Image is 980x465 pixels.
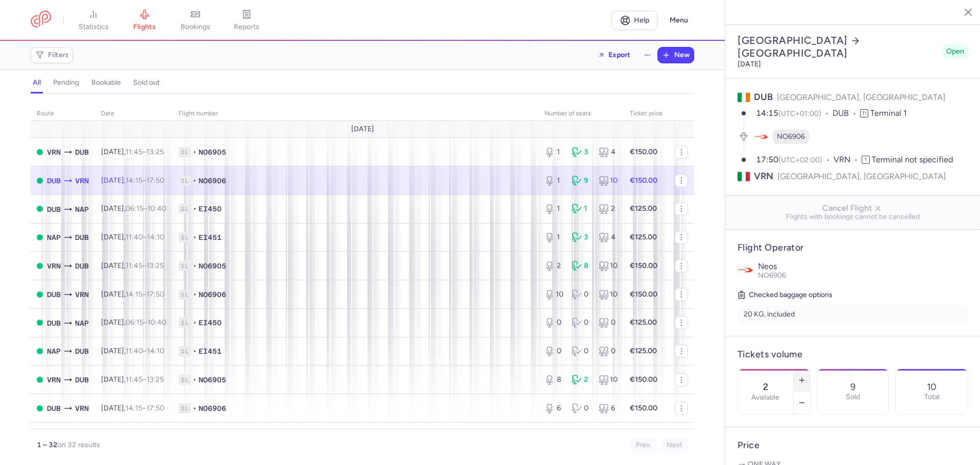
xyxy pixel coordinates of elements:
button: Prev. [630,437,657,453]
span: DUB [75,374,89,385]
div: 0 [572,317,591,328]
time: 11:45 [126,375,142,384]
span: Flights with bookings cannot be cancelled [733,213,972,221]
div: 0 [599,346,618,356]
h2: [GEOGRAPHIC_DATA] [GEOGRAPHIC_DATA] [738,34,938,60]
button: Next [661,437,688,453]
strong: €150.00 [630,176,657,185]
button: Filters [31,47,72,63]
div: 3 [572,232,591,242]
div: 2 [572,375,591,385]
strong: €150.00 [630,290,657,299]
time: 13:25 [146,148,164,156]
th: date [95,106,173,121]
span: DUB [75,232,89,243]
span: – [126,347,164,355]
time: 11:45 [126,148,142,156]
span: • [193,403,197,413]
span: – [126,318,166,327]
time: 06:15 [126,204,143,213]
span: VRN [75,289,89,300]
strong: €125.00 [630,204,657,213]
div: 1 [545,176,563,186]
span: EI450 [199,204,222,214]
span: NO6905 [199,375,226,385]
span: • [193,147,197,157]
span: NO6906 [199,176,226,186]
a: statistics [68,9,119,32]
strong: €125.00 [630,233,657,241]
span: NO6906 [758,271,786,280]
span: DUB [75,260,89,272]
span: 1L [179,375,191,385]
span: VRN [75,175,89,186]
span: 1L [179,204,191,214]
h4: Price [738,439,968,451]
button: Menu [664,11,694,30]
div: 9 [572,176,591,186]
span: VRN [834,154,862,166]
th: Flight number [173,106,538,121]
span: – [126,290,164,299]
span: NO6906 [777,132,805,142]
span: New [674,51,690,59]
h4: sold out [133,78,160,87]
span: [GEOGRAPHIC_DATA], [GEOGRAPHIC_DATA] [777,170,946,183]
span: VRN [47,146,61,158]
div: 0 [572,346,591,356]
button: Export [591,47,637,63]
h4: Tickets volume [738,349,968,360]
span: • [193,346,197,356]
span: – [126,233,164,241]
div: 0 [545,346,563,356]
span: – [126,176,164,185]
div: 10 [545,289,563,300]
time: 14:15 [126,176,142,185]
span: DUB [75,146,89,158]
span: • [193,317,197,328]
span: [DATE], [101,290,164,299]
div: 10 [599,289,618,300]
span: NAP [75,317,89,329]
span: • [193,289,197,300]
strong: 1 – 32 [37,440,58,449]
time: 10:40 [148,204,166,213]
img: Neos logo [738,262,754,278]
th: number of seats [538,106,624,121]
span: 1L [179,289,191,300]
span: [DATE], [101,176,164,185]
span: Export [608,51,630,59]
span: • [193,375,197,385]
span: Terminal 1 [870,108,907,118]
time: 14:10 [147,233,164,241]
span: VRN [47,374,61,385]
span: [DATE], [101,318,166,327]
span: VRN [47,260,61,272]
span: Filters [48,51,69,59]
span: VRN [754,170,773,183]
div: 4 [599,147,618,157]
span: DUB [47,403,61,414]
time: 11:40 [126,347,143,355]
span: NAP [75,204,89,215]
a: CitizenPlane red outlined logo [31,11,51,30]
span: [DATE], [101,404,164,412]
span: statistics [79,22,109,32]
div: 10 [599,261,618,271]
th: Ticket price [624,106,669,121]
div: 0 [572,403,591,413]
a: bookings [170,9,221,32]
div: 1 [572,204,591,214]
th: route [31,106,95,121]
h4: all [33,78,41,87]
span: T [862,156,870,164]
time: 13:25 [146,261,164,270]
span: DUB [754,91,773,103]
p: Total [924,393,940,401]
div: 6 [599,403,618,413]
span: bookings [181,22,210,32]
span: (UTC+02:00) [778,156,822,164]
time: 06:15 [126,318,143,327]
strong: €150.00 [630,148,657,156]
span: – [126,404,164,412]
